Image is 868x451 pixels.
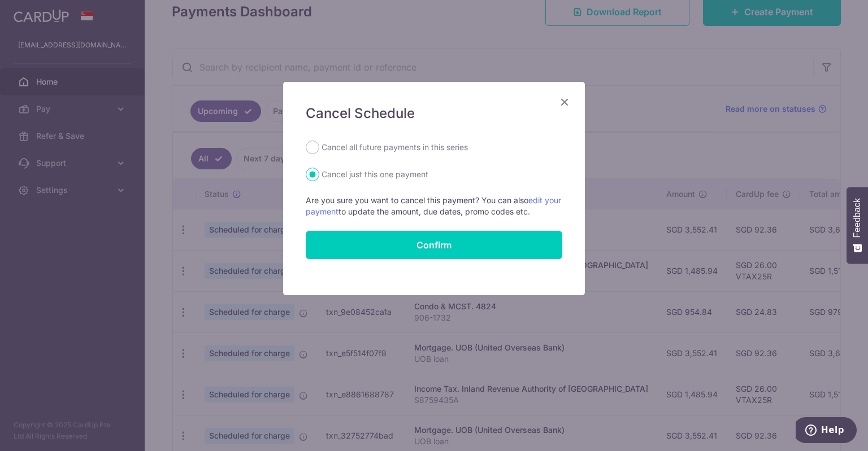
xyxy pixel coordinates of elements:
button: Feedback - Show survey [847,187,868,264]
button: Confirm [306,231,562,259]
span: Feedback [852,198,862,238]
label: Cancel just this one payment [322,168,428,181]
label: Cancel all future payments in this series [322,141,468,154]
p: Are you sure you want to cancel this payment? You can also to update the amount, due dates, promo... [306,195,562,217]
button: Close [558,95,571,109]
iframe: Opens a widget where you can find more information [796,417,857,445]
h5: Cancel Schedule [306,104,562,122]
